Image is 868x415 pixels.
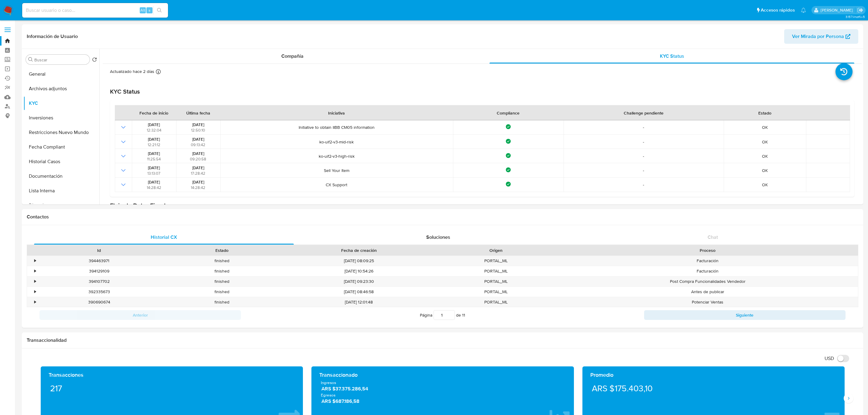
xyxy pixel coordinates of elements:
[23,125,99,140] button: Restricciones Nuevo Mundo
[439,247,553,253] div: Origen
[23,67,99,81] button: General
[557,276,858,286] div: Post Compra Funcionalidades Vendedor
[23,111,99,125] button: Inversiones
[434,276,557,286] div: PORTAL_ML
[34,279,36,284] div: •
[165,247,279,253] div: Estado
[140,7,145,13] span: Alt
[39,310,241,320] button: Anterior
[160,276,283,286] div: finished
[557,256,858,266] div: Facturación
[561,247,854,253] div: Proceso
[283,256,434,266] div: [DATE] 08:09:25
[23,81,99,96] button: Archivos adjuntos
[38,256,160,266] div: 394463971
[644,310,846,320] button: Siguiente
[821,7,855,13] p: andres.vilosio@mercadolibre.com
[708,234,718,241] span: Chat
[160,266,283,276] div: finished
[283,297,434,307] div: [DATE] 12:01:48
[434,266,557,276] div: PORTAL_ML
[27,337,858,343] h1: Transaccionalidad
[38,266,160,276] div: 394129109
[557,297,858,307] div: Potenciar Ventas
[27,33,78,39] h1: Información de Usuario
[160,297,283,307] div: finished
[761,7,795,13] span: Accesos rápidos
[283,276,434,286] div: [DATE] 09:23:30
[426,234,450,241] span: Soluciones
[283,266,434,276] div: [DATE] 10:54:26
[23,140,99,154] button: Fecha Compliant
[151,234,177,241] span: Historial CX
[283,287,434,297] div: [DATE] 08:46:58
[784,29,858,44] button: Ver Mirada por Persona
[22,6,168,14] input: Buscar usuario o caso...
[434,297,557,307] div: PORTAL_ML
[23,96,99,111] button: KYC
[34,258,36,264] div: •
[27,214,858,220] h1: Contactos
[287,247,430,253] div: Fecha de creación
[160,256,283,266] div: finished
[557,266,858,276] div: Facturación
[38,297,160,307] div: 390690674
[462,312,465,318] span: 11
[38,276,160,286] div: 394107702
[34,289,36,295] div: •
[857,7,863,13] a: Salir
[23,183,99,198] button: Lista Interna
[149,7,150,13] span: s
[92,57,97,64] button: Volver al orden por defecto
[281,53,304,60] span: Compañía
[38,287,160,297] div: 392335673
[110,69,154,74] p: Actualizado hace 2 días
[660,53,684,60] span: KYC Status
[160,287,283,297] div: finished
[23,198,99,213] button: Direcciones
[34,299,36,305] div: •
[801,8,806,13] a: Notificaciones
[23,169,99,183] button: Documentación
[434,287,557,297] div: PORTAL_ML
[28,57,33,62] button: Buscar
[23,154,99,169] button: Historial Casos
[420,310,465,320] span: Página de
[34,57,87,63] input: Buscar
[434,256,557,266] div: PORTAL_ML
[153,6,166,15] button: search-icon
[792,29,844,44] span: Ver Mirada por Persona
[42,247,156,253] div: Id
[34,268,36,274] div: •
[557,287,858,297] div: Antes de publicar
